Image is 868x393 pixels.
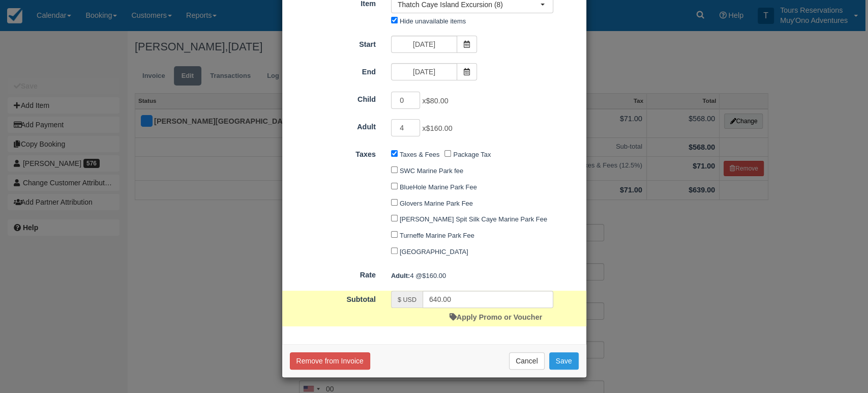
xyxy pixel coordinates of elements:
[400,215,547,223] label: [PERSON_NAME] Spit Silk Caye Marine Park Fee
[282,266,383,280] label: Rate
[422,272,446,279] span: $160.00
[400,167,463,175] label: SWC Marine Park fee
[453,151,491,158] label: Package Tax
[426,125,453,133] span: $160.00
[422,125,452,133] span: x
[290,352,370,370] button: Remove from Invoice
[549,352,579,370] button: Save
[422,97,448,105] span: x
[391,272,410,279] strong: Adult
[509,352,545,370] button: Cancel
[400,183,477,191] label: BlueHole Marine Park Fee
[391,92,421,109] input: Child
[450,313,542,321] a: Apply Promo or Voucher
[400,232,474,239] label: Turneffe Marine Park Fee
[398,296,416,303] small: $ USD
[400,200,473,207] label: Glovers Marine Park Fee
[282,146,383,160] label: Taxes
[400,248,468,256] label: [GEOGRAPHIC_DATA]
[282,63,383,77] label: End
[282,36,383,50] label: Start
[400,17,466,25] label: Hide unavailable items
[282,118,383,132] label: Adult
[400,151,439,158] label: Taxes & Fees
[282,291,383,305] label: Subtotal
[383,267,586,284] div: 4 @
[391,119,421,136] input: Adult
[282,91,383,105] label: Child
[426,97,448,105] span: $80.00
